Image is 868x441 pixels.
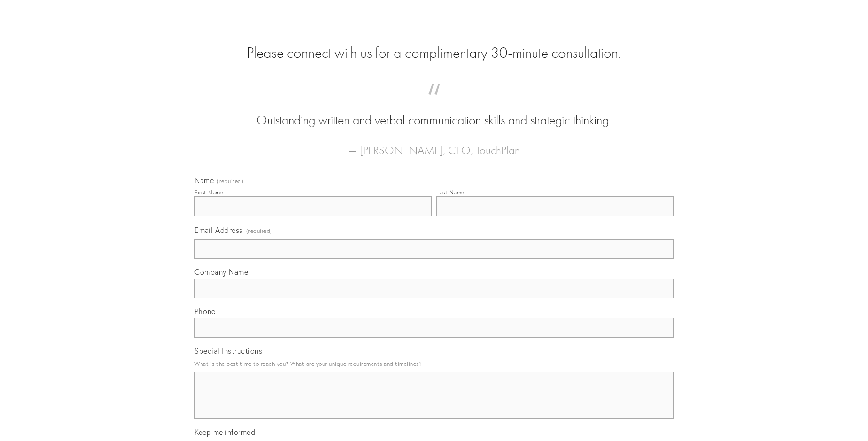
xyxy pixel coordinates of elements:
span: Name [194,176,214,185]
span: Phone [194,307,216,316]
span: Keep me informed [194,427,255,437]
span: (required) [246,224,272,237]
blockquote: Outstanding written and verbal communication skills and strategic thinking. [209,93,659,130]
span: Special Instructions [194,346,262,356]
span: Email Address [194,225,243,235]
div: Last Name [436,189,465,196]
h2: Please connect with us for a complimentary 30-minute consultation. [194,44,674,62]
span: “ [209,93,659,111]
div: First Name [194,189,223,196]
figcaption: — [PERSON_NAME], CEO, TouchPlan [209,130,659,160]
p: What is the best time to reach you? What are your unique requirements and timelines? [194,357,674,370]
span: (required) [217,178,243,184]
span: Company Name [194,267,248,277]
